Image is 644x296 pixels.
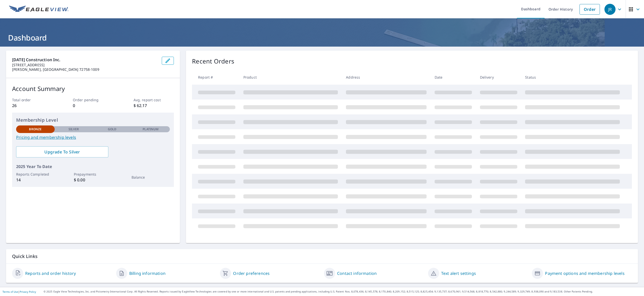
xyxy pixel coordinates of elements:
[16,117,170,123] p: Membership Level
[16,172,55,177] p: Reports Completed
[342,70,431,85] th: Address
[25,270,76,276] a: Reports and order history
[6,32,638,43] h1: Dashboard
[579,4,600,15] a: Order
[12,63,158,67] p: [STREET_ADDRESS]
[143,127,158,131] p: Platinum
[16,146,108,157] a: Upgrade To Silver
[134,97,174,103] p: Avg. report cost
[12,57,158,63] p: [DATE] Construction Inc.
[73,97,113,103] p: Order pending
[44,290,641,293] p: © 2025 Eagle View Technologies, Inc. and Pictometry International Corp. All Rights Reserved. Repo...
[9,6,69,13] img: EV Logo
[604,4,616,15] div: JR
[441,270,476,276] a: Text alert settings
[12,253,632,259] p: Quick Links
[132,175,170,180] p: Balance
[20,149,104,155] span: Upgrade To Silver
[3,290,36,293] p: |
[476,70,521,85] th: Delivery
[192,57,234,66] p: Recent Orders
[12,67,158,72] p: [PERSON_NAME], [GEOGRAPHIC_DATA] 72758-1009
[74,177,112,183] p: $ 0.00
[521,70,624,85] th: Status
[73,103,113,109] p: 0
[134,103,174,109] p: $ 62.17
[20,290,36,293] a: Privacy Policy
[3,290,18,293] a: Terms of Use
[29,127,42,131] p: Bronze
[545,270,624,276] a: Payment options and membership levels
[16,134,170,140] a: Pricing and membership levels
[233,270,270,276] a: Order preferences
[337,270,377,276] a: Contact information
[431,70,476,85] th: Date
[12,103,53,109] p: 26
[192,70,239,85] th: Report #
[129,270,166,276] a: Billing information
[239,70,342,85] th: Product
[74,172,112,177] p: Prepayments
[108,127,116,131] p: Gold
[16,163,170,170] p: 2025 Year To Date
[12,84,174,93] p: Account Summary
[69,127,79,131] p: Silver
[16,177,55,183] p: 14
[12,97,53,103] p: Total order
